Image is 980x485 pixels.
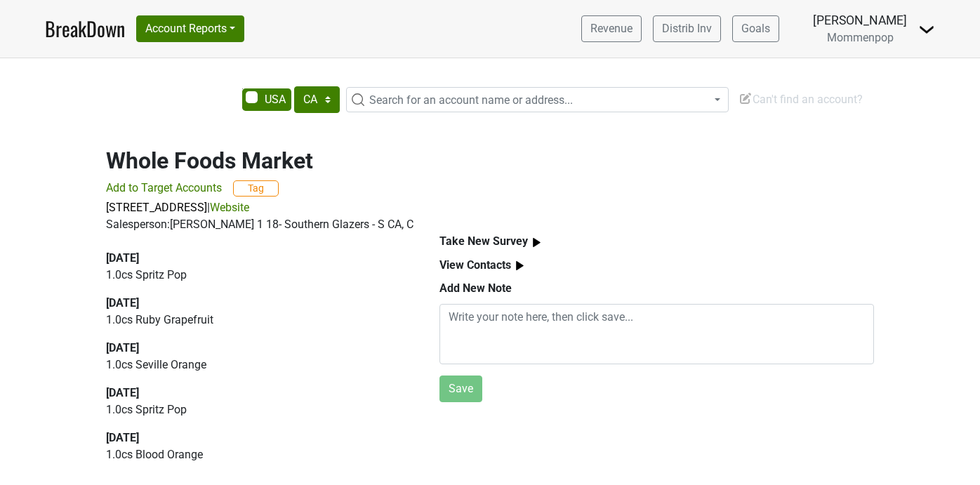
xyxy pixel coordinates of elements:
button: Save [439,376,482,402]
a: Revenue [581,15,642,42]
img: Edit [739,91,753,105]
p: 1.0 cs Spritz Pop [106,267,407,284]
span: Add to Target Accounts [106,181,222,194]
div: [DATE] [106,430,407,446]
div: [DATE] [106,340,407,357]
div: [DATE] [106,385,407,401]
div: [DATE] [106,250,407,267]
p: 1.0 cs Seville Orange [106,357,407,373]
a: BreakDown [45,14,125,44]
span: Mommenpop [827,31,894,44]
img: arrow_right.svg [528,234,545,251]
button: Tag [233,180,279,197]
a: Distrib Inv [653,15,721,42]
p: 1.0 cs Blood Orange [106,446,407,463]
p: 1.0 cs Spritz Pop [106,401,407,418]
div: [DATE] [106,295,407,312]
p: 1.0 cs Ruby Grapefruit [106,312,407,328]
div: Salesperson: [PERSON_NAME] 1 18- Southern Glazers - S CA, C [106,216,874,233]
p: | [106,199,874,216]
a: Goals [732,15,779,42]
span: Can't find an account? [739,93,863,106]
b: Take New Survey [439,234,528,248]
button: Account Reports [136,15,244,42]
a: Website [210,201,249,214]
h2: Whole Foods Market [106,147,874,174]
div: [PERSON_NAME] [813,11,907,29]
img: Dropdown Menu [918,21,935,38]
img: arrow_right.svg [511,257,529,274]
b: View Contacts [439,258,511,272]
a: [STREET_ADDRESS] [106,201,207,214]
span: Search for an account name or address... [369,93,573,107]
b: Add New Note [439,281,512,295]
